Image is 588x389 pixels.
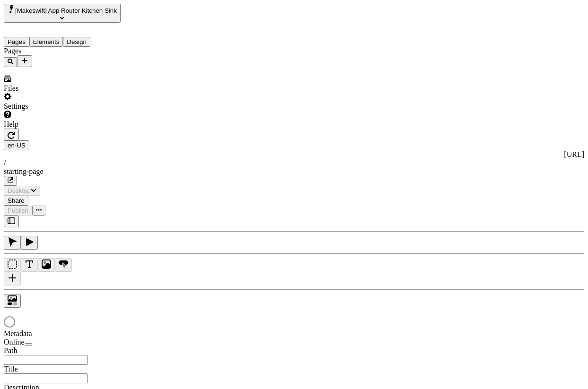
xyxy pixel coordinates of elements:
div: Files [4,84,135,93]
button: Box [4,258,21,272]
span: Title [4,365,18,373]
span: Online [4,338,25,346]
button: Open locale picker [4,140,29,150]
span: en-US [8,142,26,149]
button: Pages [4,37,29,47]
div: Metadata [4,329,117,338]
button: Desktop [4,186,40,196]
button: Design [63,37,90,47]
div: starting-page [4,167,584,176]
span: Share [8,197,25,204]
button: Select site [4,4,121,23]
span: Desktop [8,187,31,194]
div: Help [4,120,135,129]
button: Share [4,196,28,206]
span: Publish [8,207,28,214]
button: Elements [29,37,63,47]
div: / [4,159,584,167]
p: Cookie Test Route [4,8,138,16]
button: Add new [17,55,32,67]
button: Publish [4,206,32,216]
button: Button [55,258,72,272]
span: Path [4,346,17,354]
div: Settings [4,102,135,111]
span: [Makeswift] App Router Kitchen Sink [15,7,117,14]
div: [URL] [4,150,584,159]
button: Image [38,258,55,272]
button: Text [21,258,38,272]
div: Pages [4,47,135,55]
